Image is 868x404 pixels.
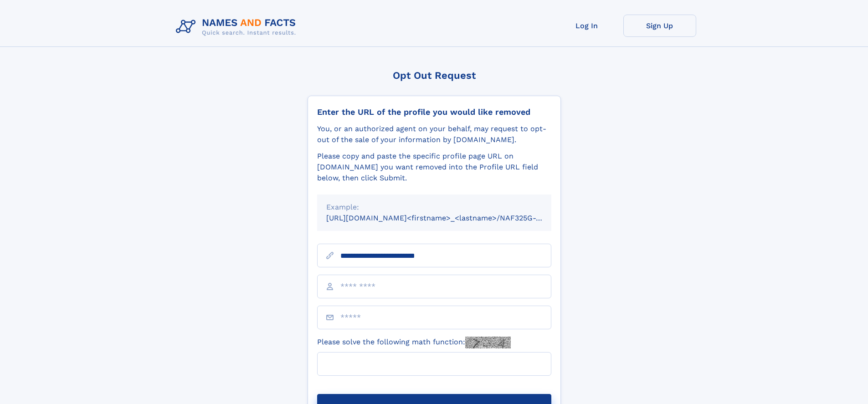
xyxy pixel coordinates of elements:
a: Sign Up [623,15,696,37]
div: Opt Out Request [308,70,561,81]
a: Log In [550,15,623,37]
img: Logo Names and Facts [172,15,303,39]
small: [URL][DOMAIN_NAME]<firstname>_<lastname>/NAF325G-xxxxxxxx [326,214,569,222]
div: Enter the URL of the profile you would like removed [317,107,551,117]
div: Example: [326,202,542,213]
div: You, or an authorized agent on your behalf, may request to opt-out of the sale of your informatio... [317,123,551,145]
label: Please solve the following math function: [317,337,511,348]
div: Please copy and paste the specific profile page URL on [DOMAIN_NAME] you want removed into the Pr... [317,151,551,184]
